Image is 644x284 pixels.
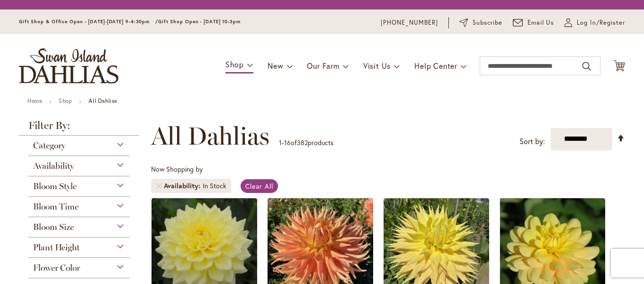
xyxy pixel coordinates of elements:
[59,97,72,104] a: Shop
[381,18,438,27] a: [PHONE_NUMBER]
[241,179,278,193] a: Clear All
[245,182,273,191] span: Clear All
[33,242,80,253] span: Plant Height
[203,181,226,191] div: In Stock
[151,122,269,150] span: All Dahlias
[363,61,391,71] span: Visit Us
[19,48,118,83] a: store logo
[284,138,291,147] span: 16
[164,181,203,191] span: Availability
[27,97,42,104] a: Home
[307,61,339,71] span: Our Farm
[33,161,74,171] span: Availability
[582,59,591,74] button: Search
[414,61,457,71] span: Help Center
[225,59,244,69] span: Shop
[33,181,77,192] span: Bloom Style
[33,222,74,232] span: Bloom Size
[513,18,555,27] a: Email Us
[528,18,555,27] span: Email Us
[33,202,79,212] span: Bloom Time
[519,133,545,150] label: Sort by:
[564,18,625,27] a: Log In/Register
[577,18,625,27] span: Log In/Register
[279,135,333,150] p: - of products
[89,97,117,104] strong: All Dahlias
[158,18,241,25] span: Gift Shop Open - [DATE] 10-3pm
[473,18,502,27] span: Subscribe
[268,61,283,71] span: New
[33,140,65,151] span: Category
[33,263,80,273] span: Flower Color
[156,183,161,189] a: Remove Availability In Stock
[459,18,502,27] a: Subscribe
[279,138,282,147] span: 1
[19,120,139,136] strong: Filter By:
[151,165,203,174] span: Now Shopping by
[19,18,158,25] span: Gift Shop & Office Open - [DATE]-[DATE] 9-4:30pm /
[297,138,308,147] span: 382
